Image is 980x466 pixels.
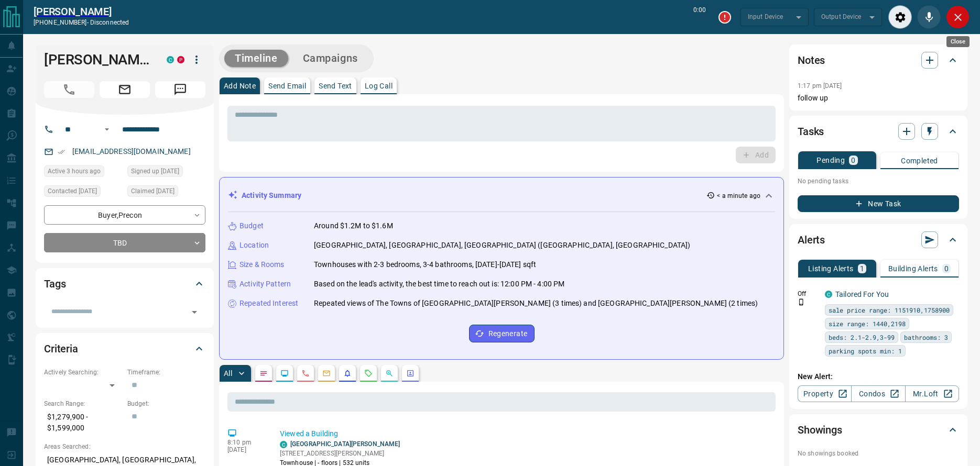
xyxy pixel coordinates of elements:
p: Log Call [365,82,393,90]
p: [GEOGRAPHIC_DATA], [GEOGRAPHIC_DATA], [GEOGRAPHIC_DATA] ([GEOGRAPHIC_DATA], [GEOGRAPHIC_DATA]) [314,240,690,251]
a: [PERSON_NAME] [34,5,129,18]
div: Mute [917,5,941,29]
p: [STREET_ADDRESS][PERSON_NAME] [280,449,400,458]
a: Property [798,385,852,402]
div: Tue Oct 14 2025 [44,165,122,180]
p: 1 [860,265,864,272]
span: Call [44,81,94,98]
div: Activity Summary< a minute ago [228,186,775,205]
svg: Email Verified [58,148,65,156]
span: disconnected [90,19,129,26]
p: Timeframe: [127,368,205,377]
button: Open [101,123,113,136]
p: [PHONE_NUMBER] - [34,18,129,27]
p: Areas Searched: [44,442,205,451]
p: All [224,370,232,377]
p: Repeated views of The Towns of [GEOGRAPHIC_DATA][PERSON_NAME] (3 times) and [GEOGRAPHIC_DATA][PER... [314,298,758,309]
span: parking spots min: 1 [829,346,902,356]
p: Search Range: [44,399,122,408]
span: sale price range: 1151910,1758900 [829,305,950,315]
p: Based on the lead's activity, the best time to reach out is: 12:00 PM - 4:00 PM [314,279,564,290]
svg: Push Notification Only [798,298,805,306]
p: 1:17 pm [DATE] [798,82,842,90]
h2: Alerts [798,231,825,248]
div: condos.ca [167,56,174,63]
p: 0 [944,265,949,272]
p: $1,279,900 - $1,599,000 [44,408,122,437]
div: TBD [44,233,205,252]
p: Activity Pattern [239,279,291,290]
span: beds: 2.1-2.9,3-99 [829,332,895,342]
p: Add Note [224,82,256,90]
p: 8:10 pm [227,439,264,446]
p: 0 [851,157,855,164]
p: Size & Rooms [239,259,285,270]
div: Notes [798,48,959,73]
button: Timeline [224,50,288,67]
p: Actively Searching: [44,368,122,377]
div: Close [946,36,970,47]
svg: Emails [322,369,331,378]
h2: Criteria [44,340,78,357]
svg: Requests [364,369,373,378]
h2: Showings [798,421,842,438]
p: Townhouses with 2-3 bedrooms, 3-4 bathrooms, [DATE]-[DATE] sqft [314,259,536,270]
p: Location [239,240,269,251]
p: Completed [901,157,938,164]
p: Off [798,289,819,298]
span: Email [100,81,150,98]
span: size range: 1440,2198 [829,318,906,329]
p: No showings booked [798,449,959,458]
span: Claimed [DATE] [131,186,175,196]
a: Tailored For You [835,290,889,298]
div: Tasks [798,119,959,144]
svg: Agent Actions [406,369,415,378]
svg: Notes [259,369,268,378]
button: Open [187,305,202,319]
p: Pending [816,157,845,164]
svg: Listing Alerts [343,369,352,378]
button: Regenerate [469,325,535,342]
p: 0:00 [693,5,706,29]
p: < a minute ago [717,191,760,201]
a: [EMAIL_ADDRESS][DOMAIN_NAME] [72,147,191,156]
p: Activity Summary [242,190,301,201]
a: Condos [851,385,905,402]
p: Send Email [268,82,306,90]
div: condos.ca [280,441,287,448]
span: Signed up [DATE] [131,166,179,176]
h2: Notes [798,52,825,69]
div: Buyer , Precon [44,205,205,225]
div: Audio Settings [888,5,912,29]
p: Viewed a Building [280,428,771,439]
span: Contacted [DATE] [48,186,97,196]
div: Showings [798,417,959,442]
h2: Tags [44,275,66,292]
svg: Calls [301,369,310,378]
span: Message [155,81,205,98]
div: Close [946,5,970,29]
p: Budget: [127,399,205,408]
div: condos.ca [825,291,832,298]
div: property.ca [177,56,184,63]
div: Criteria [44,336,205,361]
p: Building Alerts [888,265,938,272]
div: Alerts [798,227,959,252]
h2: Tasks [798,123,824,140]
button: New Task [798,195,959,212]
p: Listing Alerts [808,265,854,272]
p: follow up [798,93,959,104]
p: New Alert: [798,371,959,382]
h1: [PERSON_NAME] [44,51,151,68]
p: Around $1.2M to $1.6M [314,220,393,231]
span: Active 3 hours ago [48,166,101,176]
div: Tags [44,271,205,296]
p: [DATE] [227,446,264,453]
span: bathrooms: 3 [904,332,948,342]
div: Thu Oct 09 2025 [44,185,122,200]
a: Mr.Loft [905,385,959,402]
p: Send Text [319,82,352,90]
p: Repeated Interest [239,298,298,309]
p: Budget [239,220,264,231]
svg: Lead Browsing Activity [280,369,289,378]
